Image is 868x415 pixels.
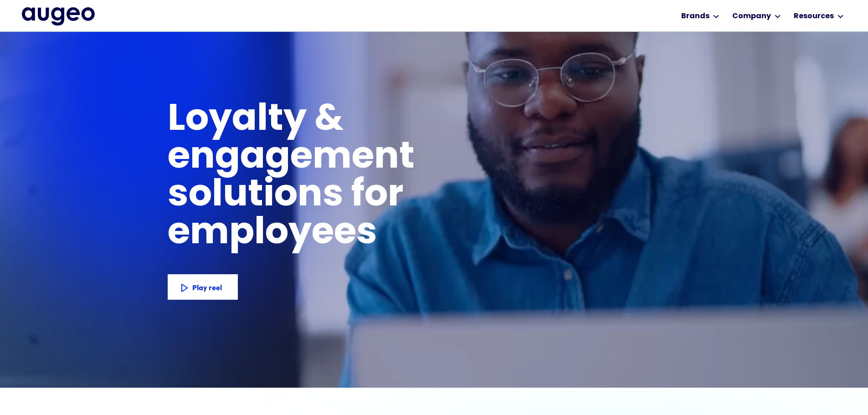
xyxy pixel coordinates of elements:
h1: Loyalty & engagement solutions for [168,102,561,215]
a: Play reel [168,274,238,300]
div: Brands [681,11,709,22]
div: Resources [794,11,834,22]
a: home [22,7,95,26]
div: Company [732,11,771,22]
h1: employees [168,215,393,253]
